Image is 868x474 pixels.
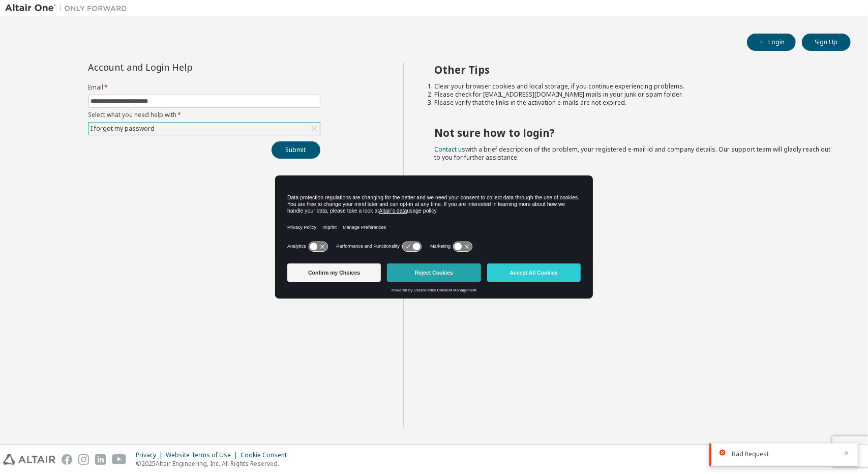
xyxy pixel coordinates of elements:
[88,63,274,71] div: Account and Login Help
[732,450,769,458] span: Bad Request
[241,451,293,459] div: Cookie Consent
[95,454,106,465] img: linkedin.svg
[136,451,166,459] div: Privacy
[5,3,132,13] img: Altair One
[112,454,127,465] img: youtube.svg
[434,126,832,139] h2: Not sure how to login?
[62,454,72,465] img: facebook.svg
[434,82,832,91] li: Clear your browser cookies and local storage, if you continue experiencing problems.
[434,145,830,162] span: with a brief description of the problem, your registered e-mail id and company details. Our suppo...
[136,459,293,468] p: © 2025 Altair Engineering, Inc. All Rights Reserved.
[434,99,832,107] li: Please verify that the links in the activation e-mails are not expired.
[88,83,320,92] label: Email
[78,454,89,465] img: instagram.svg
[434,91,832,99] li: Please check for [EMAIL_ADDRESS][DOMAIN_NAME] mails in your junk or spam folder.
[747,34,796,51] button: Login
[88,111,320,119] label: Select what you need help with
[89,123,157,134] div: I forgot my password
[434,145,465,154] a: Contact us
[802,34,851,51] button: Sign Up
[89,123,320,135] div: I forgot my password
[166,451,241,459] div: Website Terms of Use
[272,141,320,159] button: Submit
[3,454,55,465] img: altair_logo.svg
[434,63,832,76] h2: Other Tips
